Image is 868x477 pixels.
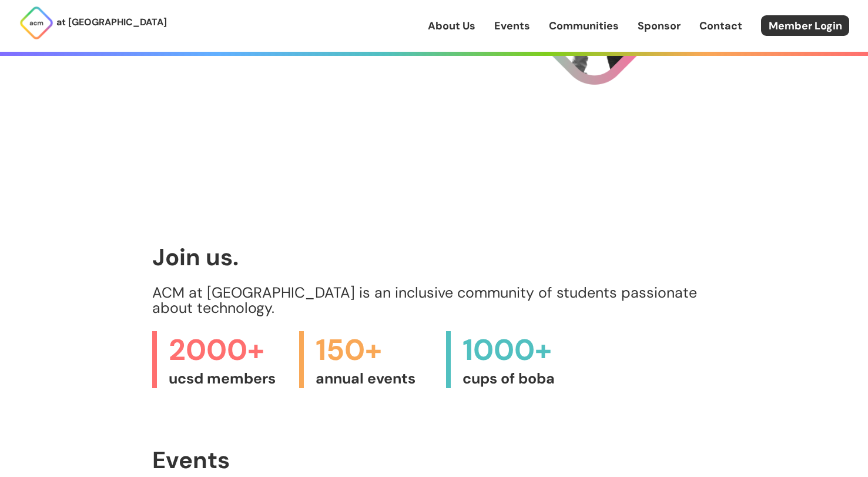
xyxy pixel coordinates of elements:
span: annual events [316,369,434,388]
h1: Join us. [152,244,716,270]
a: About Us [428,18,475,34]
p: ACM at [GEOGRAPHIC_DATA] is an inclusive community of students passionate about technology. [152,285,716,316]
img: ACM Logo [19,5,54,41]
a: at [GEOGRAPHIC_DATA] [19,5,167,41]
a: Member Login [761,15,849,36]
span: 150+ [316,331,434,369]
a: Sponsor [638,18,681,34]
a: Contact [699,18,742,34]
span: ucsd members [169,369,287,388]
span: 1000+ [463,331,581,369]
p: at [GEOGRAPHIC_DATA] [56,15,167,30]
a: Events [494,18,530,34]
span: cups of boba [463,369,581,388]
h1: Events [152,447,716,473]
span: 2000+ [169,331,287,369]
a: Communities [549,18,619,34]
